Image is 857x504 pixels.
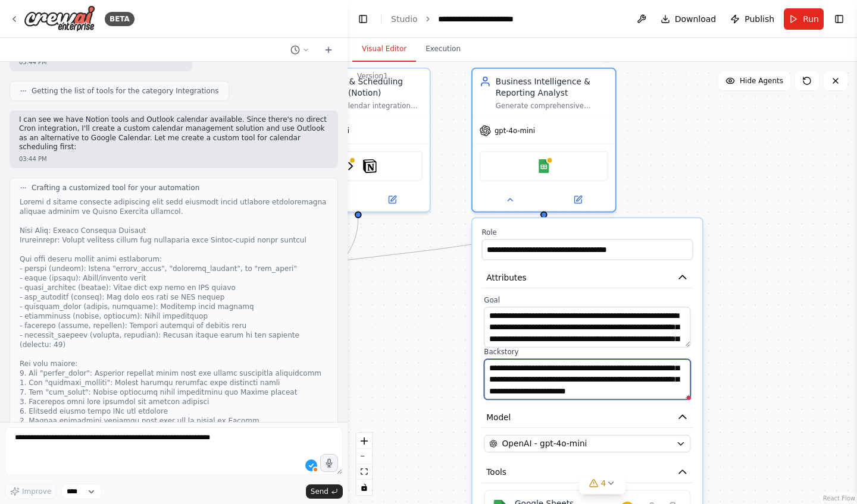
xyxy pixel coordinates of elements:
[356,433,372,495] div: React Flow controls
[471,68,617,213] div: Business Intelligence & Reporting AnalystGenerate comprehensive performance reports and dashboard...
[484,435,690,452] button: OpenAI - gpt-4o-mini
[19,115,329,152] p: I can see we have Notion tools and Outlook calendar available. Since there's no direct Cron integ...
[306,484,343,499] button: Send
[495,126,535,136] span: gpt-4o-mini
[356,449,372,464] button: zoom out
[725,8,779,30] button: Publish
[486,272,526,283] span: Attributes
[310,101,423,111] div: Manage calendar integration and scheduling automation for {company_name} using custom calendar to...
[496,101,608,111] div: Generate comprehensive performance reports and dashboards for {company_name}, analyzing key metri...
[24,5,95,32] img: Logo
[502,438,587,449] span: OpenAI - gpt-4o-mini
[656,8,721,30] button: Download
[356,480,372,495] button: toggle interactivity
[359,193,425,206] button: Open in side panel
[416,37,470,62] button: Execution
[803,13,819,25] span: Run
[356,433,372,449] button: zoom in
[310,75,423,99] div: Calendar & Scheduling Manager (Notion)
[486,411,511,423] span: Model
[391,13,540,25] nav: breadcrumb
[537,159,551,173] img: Google Sheets
[599,47,614,62] button: Delete node
[355,11,371,27] button: Hide left sidebar
[481,462,693,483] button: Tools
[20,197,328,473] div: Loremi d sitame consecte adipiscing elit sedd eiusmodt incid utlabore etdoloremagna aliquae admin...
[309,126,349,136] span: gpt-4o-mini
[486,467,506,478] span: Tools
[286,43,314,57] button: Switch to previous chat
[580,472,625,494] button: 4
[340,159,354,173] img: Simple Calendar Manager
[484,348,690,357] label: Backstory
[19,58,183,67] div: 03:44 PM
[481,267,693,288] button: Attributes
[357,71,388,81] div: Version 1
[823,495,855,502] a: React Flow attribution
[311,487,329,496] span: Send
[356,464,372,480] button: fit view
[105,12,135,26] div: BETA
[740,76,783,86] span: Hide Agents
[481,228,693,237] label: Role
[784,8,824,30] button: Run
[831,11,847,27] button: Show right sidebar
[391,14,418,24] a: Studio
[19,155,329,163] div: 03:44 PM
[219,218,550,293] g: Edge from 643942f3-4ad8-4994-bdcc-00bd315590c5 to f8c14342-274a-471a-aa64-9ddb5b2c21a5
[32,183,199,193] span: Crafting a customized tool for your automation
[363,159,377,173] img: Notion
[319,43,338,57] button: Start a new chat
[352,37,416,62] button: Visual Editor
[22,487,51,496] span: Improve
[601,477,606,489] span: 4
[484,295,690,305] label: Goal
[745,13,774,25] span: Publish
[286,68,431,213] div: Calendar & Scheduling Manager (Notion)Manage calendar integration and scheduling automation for {...
[32,86,219,96] span: Getting the list of tools for the category Integrations
[5,484,57,499] button: Improve
[496,75,608,99] div: Business Intelligence & Reporting Analyst
[675,13,717,25] span: Download
[320,454,338,472] button: Click to speak your automation idea
[718,71,790,90] button: Hide Agents
[545,193,611,206] button: Open in side panel
[481,407,693,428] button: Model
